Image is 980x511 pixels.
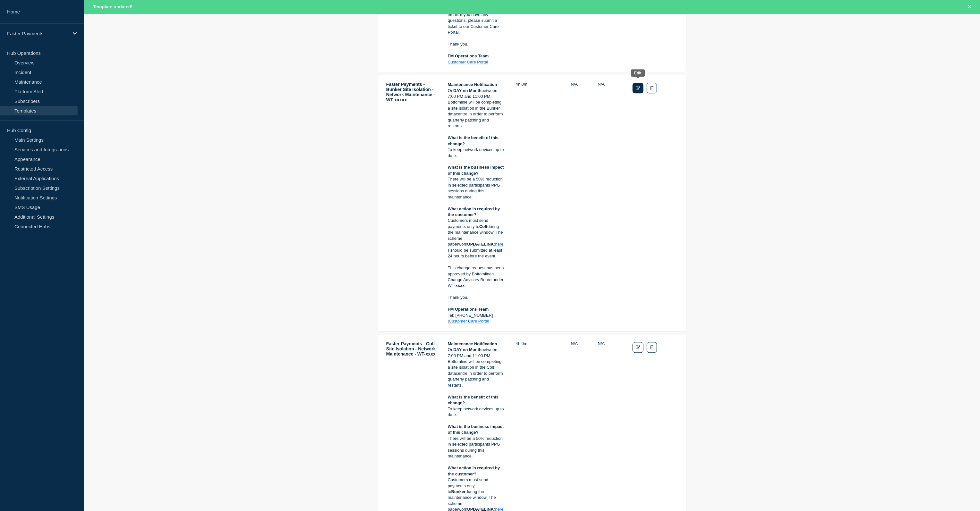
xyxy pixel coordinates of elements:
[479,224,487,229] strong: Colt
[495,242,503,247] a: here
[448,347,505,388] p: On between 7:00 PM and 11:00 PM, Bottomline will be completing a site isolation in the Colt datac...
[598,81,622,325] td: Labels: global.none
[632,83,644,93] a: Edit
[453,347,482,352] strong: DAY nn Month
[647,83,657,93] button: Delete
[966,3,974,11] button: Close banner
[448,218,505,259] p: Customers must send payments only to during the maintenance window. The scheme paperwork ( ) shou...
[449,319,489,323] a: Customer Care Portal
[448,206,501,217] strong: What action is required by the customer?
[571,81,587,325] td: Silent: N/A
[467,242,494,247] strong: UPDATELINK
[448,135,500,146] strong: What is the benefit of this change?
[386,81,437,325] td: Title: Faster Payments - Bunker Site Isolation - Network Maintenance - WT-xxxxx
[448,82,497,87] strong: Maintenance Notification
[453,88,482,93] strong: DAY nn Month
[448,395,500,405] strong: What is the benefit of this change?
[448,165,505,175] strong: What is the business impact of this change?
[448,436,505,459] p: There will be a 50% reduction in selected participants PPG sessions during this maintenance.
[448,465,501,476] strong: What action is required by the customer?
[448,295,505,300] p: Thank you.
[448,265,505,289] p: This change request has been approved by Bottomline’s Change Advisory Board under WT- .
[448,54,489,58] strong: FM Operations Team
[448,341,497,346] strong: Maintenance Notification
[93,4,132,9] span: Template updated!
[448,88,505,129] p: On between 7:00 PM and 11:00 PM, Bottomline will be completing a site isolation in the Bunker dat...
[7,31,69,36] p: Faster Payments
[448,424,505,435] strong: What is the business impact of this change?
[632,342,644,353] a: Edit
[634,71,641,75] div: Edit
[455,283,465,288] strong: xxxx
[448,81,505,325] td: Details: <strong>Maintenance Notification</strong><br/>On <strong>DAY nn Month </strong>between 7...
[448,176,505,200] p: There will be a 50% reduction in selected participants PPG sessions during this maintenance.
[448,60,488,64] a: Customer Care Portal
[632,81,678,325] td: Actions: Edit Delete
[647,342,657,353] button: Delete
[448,406,505,418] p: To keep network devices up to date.
[448,6,505,36] p: Please do not respond to this email. If you have any questions, please submit a ticket to our Cus...
[448,41,505,47] p: Thank you.
[515,81,560,325] td: Duration: 4h 0m
[448,307,489,312] strong: FM Operations Team
[451,489,465,494] strong: Bunker
[448,147,505,159] p: To keep network devices up to date.
[448,313,505,324] p: Tel: [PHONE_NUMBER] |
